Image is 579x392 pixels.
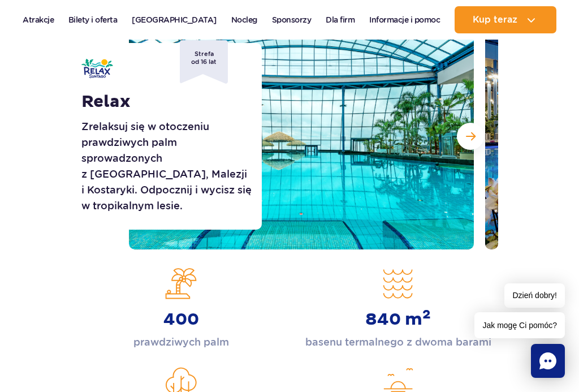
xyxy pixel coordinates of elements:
[474,312,565,338] span: Jak mogę Ci pomóc?
[272,6,312,33] a: Sponsorzy
[180,40,228,84] span: Strefa od 16 lat
[81,119,253,214] p: Zrelaksuj się w otoczeniu prawdziwych palm sprowadzonych z [GEOGRAPHIC_DATA], Malezji i Kostaryki...
[81,92,253,112] h1: Relax
[23,6,54,33] a: Atrakcje
[504,283,565,308] span: Dzień dobry!
[326,6,355,33] a: Dla firm
[81,59,113,78] img: Relax
[132,6,217,33] a: [GEOGRAPHIC_DATA]
[231,6,257,33] a: Nocleg
[365,309,431,330] strong: 840 m
[133,334,229,350] p: prawdziwych palm
[422,307,431,322] sup: 2
[457,123,484,150] button: Następny slajd
[68,6,118,33] a: Bilety i oferta
[531,344,565,378] div: Chat
[473,15,517,25] span: Kup teraz
[455,6,556,33] button: Kup teraz
[369,6,440,33] a: Informacje i pomoc
[163,309,199,330] strong: 400
[305,334,491,350] p: basenu termalnego z dwoma barami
